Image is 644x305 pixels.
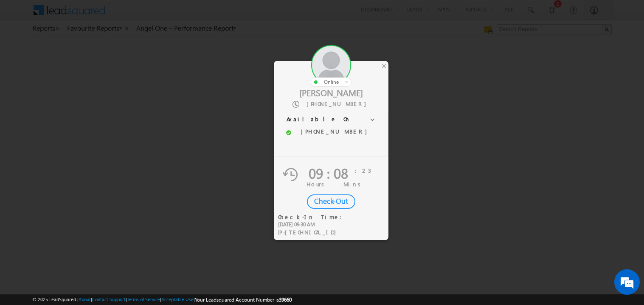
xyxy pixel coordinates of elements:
[14,45,36,56] img: d_60004797649_company_0_60004797649
[309,163,348,182] span: 09 : 08
[343,180,364,188] span: Mins
[279,296,292,303] span: 39660
[274,87,388,98] div: [PERSON_NAME]
[307,180,327,188] span: Hours
[161,296,194,302] a: Acceptable Use
[324,79,339,85] span: online
[278,213,347,221] div: Check-In Time:
[11,79,155,232] textarea: Type your message and hit 'Enter'
[139,4,160,25] div: Minimize live chat window
[380,61,388,71] div: ×
[44,45,143,56] div: Chat with us now
[274,112,388,127] h3: Available On
[79,296,91,302] a: About
[127,296,160,302] a: Terms of Service
[285,228,340,236] span: [TECHNICAL_ID]
[92,296,126,302] a: Contact Support
[307,194,355,209] div: Check-Out
[32,296,292,304] span: © 2025 LeadSquared | | | | |
[278,221,347,228] div: [DATE] 09:30 AM
[195,296,292,303] span: Your Leadsquared Account Number is
[115,239,154,251] em: Start Chat
[299,128,372,135] div: [PHONE_NUMBER]
[307,100,371,107] span: [PHONE_NUMBER]
[278,228,347,237] div: IP :
[355,167,371,174] span: :23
